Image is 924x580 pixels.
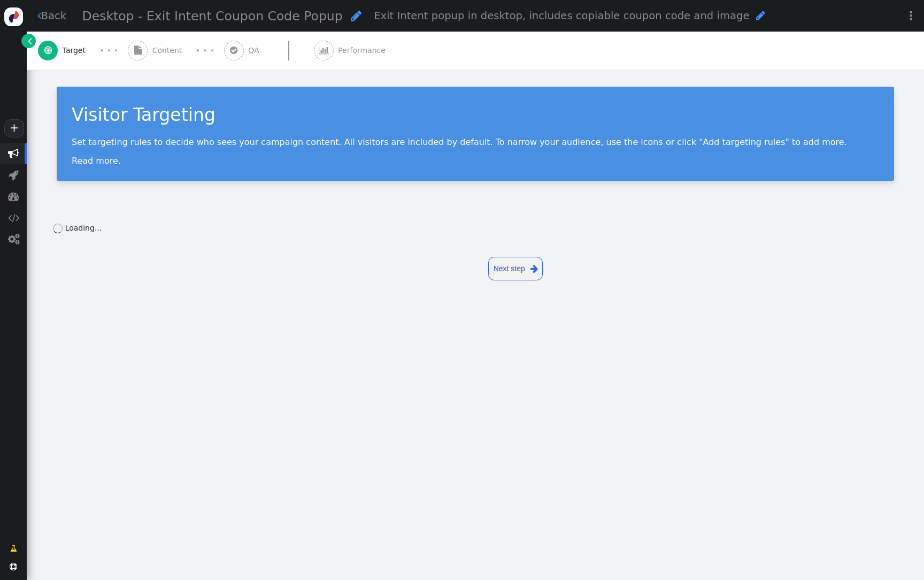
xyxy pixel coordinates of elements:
[72,102,879,128] div: Visitor Targeting
[196,43,214,58] div: · · ·
[9,170,19,180] span: 
[224,32,314,70] a:  QA
[4,119,24,138] a: +
[28,35,32,47] span: 
[314,32,410,70] a:  Performance
[756,10,765,21] span: 
[230,46,237,55] span: 
[38,32,128,70] a:  Target · · ·
[8,212,19,223] span: 
[10,563,17,570] span: 
[134,46,142,55] span: 
[338,45,390,56] span: Performance
[100,43,118,58] div: · · ·
[10,543,17,554] span: 
[8,191,19,202] span: 
[374,10,749,22] span: Exit Intent popup in desktop, includes copiable coupon code and image
[82,9,343,24] span: Desktop - Exit Intent Coupon Code Popup
[72,156,121,166] a: Read more.
[8,148,19,159] span: 
[63,45,90,56] span: Target
[152,45,187,56] span: Content
[319,46,329,55] span: 
[530,262,538,276] span: 
[44,46,52,55] span: 
[65,224,102,232] span: Loading...
[3,539,25,558] a: 
[37,8,67,24] a: Back
[488,257,543,280] a: Next step
[4,7,23,26] img: logo-icon.svg
[8,234,19,245] span: 
[351,10,361,22] span: 
[37,10,41,21] span: 
[248,45,264,56] span: QA
[72,137,879,147] p: Set targeting rules to decide who sees your campaign content. All visitors are included by defaul...
[21,34,36,48] a: 
[128,32,224,70] a:  Content · · ·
